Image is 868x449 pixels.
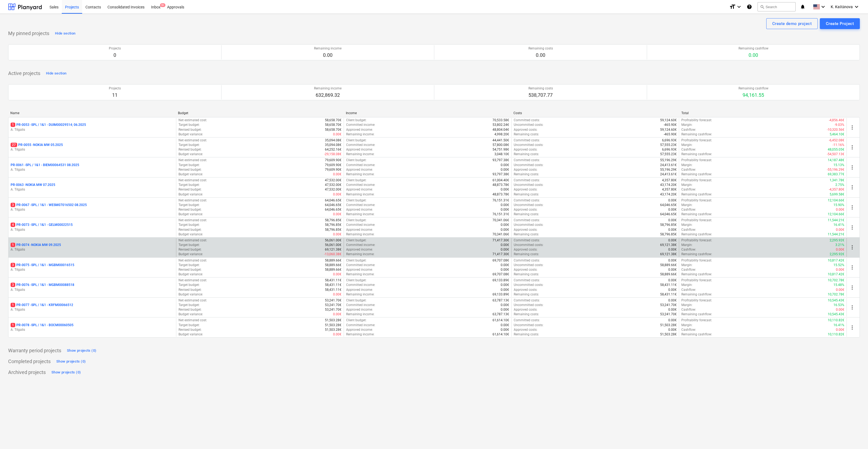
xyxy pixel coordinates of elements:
p: Remaining income [314,86,341,91]
p: 64,046.65€ [325,207,341,212]
p: 58,658.70€ [325,123,341,127]
p: Uncommitted costs : [514,123,543,127]
p: 57,555.23€ [660,143,677,147]
p: Profitability forecast : [681,138,712,143]
div: 1PR-0077 -SPL / 1&1 - KRFM00066512A. Tilgalis [11,303,174,312]
p: Net estimated cost : [178,118,207,123]
i: keyboard_arrow_down [820,4,826,10]
p: Approved income : [346,127,373,132]
p: Approved income : [346,147,373,152]
p: 0.00€ [501,187,509,192]
span: search [760,5,764,9]
p: Profitability forecast : [681,118,712,123]
p: PR-0053 - SPL / 1&1 - DUIM00029514; 06.2025 [11,123,86,127]
p: 0.00€ [333,132,341,137]
p: 64,046.65€ [325,198,341,203]
p: Target budget : [178,183,200,187]
p: Client budget : [346,218,367,223]
p: A. Tilgalis [11,187,174,192]
p: A. Tilgalis [11,328,174,332]
p: PR-0075 - SPL / 1&1 - MGBM00016515 [11,263,74,267]
p: 6,696.93€ [662,138,677,143]
p: 538,707.77 [528,92,553,98]
p: 35,094.08€ [325,138,341,143]
p: Approved costs : [514,147,537,152]
p: 48,804.04€ [493,127,509,132]
span: 3 [11,283,15,287]
p: Profitability forecast : [681,158,712,163]
p: Committed costs : [514,198,540,203]
p: 58,796.85€ [325,227,341,232]
p: PR-0073 - SPL / 1&1 - GELM00022515 [11,223,73,227]
p: A. Tilgalis [11,288,174,292]
span: more_vert [849,284,855,291]
p: 76,151.31€ [493,198,509,203]
p: 0.00€ [333,172,341,177]
p: Target budget : [178,223,200,227]
p: PR-0061 - SPL / 1&1 - BIEM00064531 08.2025 [11,163,79,167]
p: 0.00€ [836,227,844,232]
p: Cashflow : [681,187,696,192]
p: 43,174.20€ [660,183,677,187]
p: 5,464.10€ [830,132,844,137]
p: 0.00 [314,52,341,58]
span: 1 [11,323,15,327]
p: 47,532.00€ [325,187,341,192]
p: -54,507.13€ [827,152,844,157]
p: 93,797.38€ [493,172,509,177]
p: Committed costs : [514,138,540,143]
p: Remaining costs : [514,132,539,137]
p: PR-0078 - SPL / 1&1 - BOCM00060505 [11,323,73,328]
div: 3PR-0067 -SPL / 1&1 - WESM07016502 08.2025A. Tilgalis [11,203,174,212]
p: Remaining income : [346,152,374,157]
div: Hide section [55,30,75,37]
p: Revised budget : [178,187,202,192]
div: Costs [513,111,677,115]
p: Remaining costs : [514,192,539,197]
p: PR-0055 - NOKIA MW 05.2025 [11,143,63,147]
p: 0.00€ [668,218,677,223]
p: Remaining costs : [514,232,539,237]
div: Show projects (0) [67,348,96,354]
p: Revised budget : [178,147,202,152]
button: Hide section [54,29,77,38]
p: 0.00€ [501,223,509,227]
p: Committed income : [346,183,375,187]
span: more_vert [849,324,855,331]
p: Committed income : [346,223,375,227]
p: Cashflow : [681,167,696,172]
p: Margin : [681,183,692,187]
p: Remaining costs : [514,152,539,157]
p: 76,151.31€ [493,212,509,217]
p: 70,533.58€ [493,118,509,123]
p: Approved costs : [514,167,537,172]
p: Net estimated cost : [178,158,207,163]
p: Margin : [681,163,692,167]
p: Client budget : [346,178,367,183]
span: 1 [11,303,15,307]
p: Approved costs : [514,227,537,232]
p: Budget variance : [178,152,203,157]
span: 9+ [160,3,165,7]
p: Budget variance : [178,172,203,177]
p: 0.00€ [333,192,341,197]
p: Target budget : [178,163,200,167]
p: Net estimated cost : [178,178,207,183]
p: -465.90€ [664,132,677,137]
p: Remaining cashflow : [681,192,712,197]
div: Total [681,111,845,115]
p: Net estimated cost : [178,138,207,143]
p: Remaining cashflow : [681,232,712,237]
p: Remaining costs [528,86,553,91]
p: Net estimated cost : [178,198,207,203]
p: Approved income : [346,167,373,172]
p: Active projects [8,70,40,77]
button: Create demo project [766,18,818,29]
p: 53,802.24€ [493,123,509,127]
p: Committed costs : [514,178,540,183]
p: Target budget : [178,143,200,147]
p: 15.13% [833,163,844,167]
p: 43,174.20€ [660,192,677,197]
p: Client budget : [346,198,367,203]
p: -4,856.46€ [829,118,844,123]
